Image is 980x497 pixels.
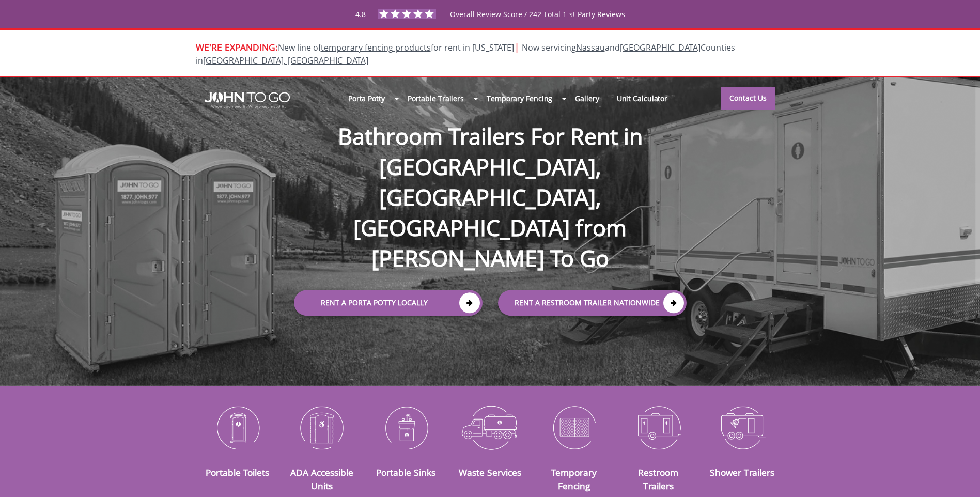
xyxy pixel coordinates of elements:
[206,466,269,478] a: Portable Toilets
[514,40,520,54] span: |
[355,9,366,19] span: 4.8
[196,42,735,66] span: Now servicing and Counties in
[204,400,272,454] img: Portable-Toilets-icon_N.png
[371,400,440,454] img: Portable-Sinks-icon_N.png
[450,9,625,40] span: Overall Review Score / 242 Total 1-st Party Reviews
[284,88,697,274] h1: Bathroom Trailers For Rent in [GEOGRAPHIC_DATA], [GEOGRAPHIC_DATA], [GEOGRAPHIC_DATA] from [PERSO...
[551,466,597,492] a: Temporary Fencing
[321,42,431,53] a: temporary fencing products
[456,400,524,454] img: Waste-Services-icon_N.png
[708,400,777,454] img: Shower-Trailers-icon_N.png
[608,87,677,110] a: Unit Calculator
[196,42,735,66] span: New line of for rent in [US_STATE]
[376,466,435,478] a: Portable Sinks
[710,466,774,478] a: Shower Trailers
[196,41,278,53] span: WE'RE EXPANDING:
[498,290,687,316] a: rent a RESTROOM TRAILER Nationwide
[290,466,353,492] a: ADA Accessible Units
[459,466,521,478] a: Waste Services
[478,87,561,110] a: Temporary Fencing
[339,87,394,110] a: Porta Potty
[721,87,775,110] a: Contact Us
[287,400,356,454] img: ADA-Accessible-Units-icon_N.png
[294,290,483,316] a: Rent a Porta Potty Locally
[638,466,678,492] a: Restroom Trailers
[203,55,368,66] a: [GEOGRAPHIC_DATA], [GEOGRAPHIC_DATA]
[624,400,693,454] img: Restroom-Trailers-icon_N.png
[620,42,701,53] a: [GEOGRAPHIC_DATA]
[566,87,608,110] a: Gallery
[939,456,980,497] button: Live Chat
[205,92,290,108] img: JOHN to go
[540,400,609,454] img: Temporary-Fencing-cion_N.png
[576,42,605,53] a: Nassau
[399,87,473,110] a: Portable Trailers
